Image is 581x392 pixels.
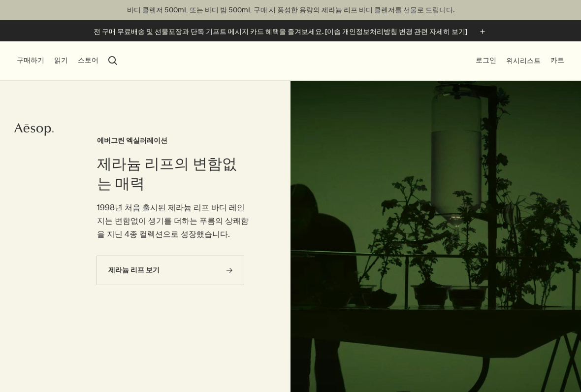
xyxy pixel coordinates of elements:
[97,256,244,285] a: 제라늄 리프 보기
[476,56,496,65] button: 로그인
[17,41,117,81] nav: primary
[94,27,467,37] p: 전 구매 무료배송 및 선물포장과 단독 기프트 메시지 카드 혜택을 즐겨보세요. [이솝 개인정보처리방침 변경 관련 자세히 보기]
[10,5,571,15] p: 바디 클렌저 500mL 또는 바디 밤 500mL 구매 시 풍성한 용량의 제라늄 리프 바디 클렌저를 선물로 드립니다.
[506,56,541,65] a: 위시리스트
[97,135,251,147] h3: 에버그린 엑실러레이션
[476,41,564,81] nav: supplementary
[14,122,54,137] svg: Aesop
[17,56,44,65] button: 구매하기
[14,122,54,139] a: Aesop
[108,56,117,65] button: 검색창 열기
[94,26,488,37] button: 전 구매 무료배송 및 선물포장과 단독 기프트 메시지 카드 혜택을 즐겨보세요. [이솝 개인정보처리방침 변경 관련 자세히 보기]
[97,154,251,194] h2: 제라늄 리프의 변함없는 매력
[78,56,98,65] button: 스토어
[550,56,564,65] button: 카트
[97,201,251,241] p: 1998년 처음 출시된 제라늄 리프 바디 레인지는 변함없이 생기를 더하는 푸름의 상쾌함을 지닌 4종 컬렉션으로 성장했습니다.
[54,56,68,65] button: 읽기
